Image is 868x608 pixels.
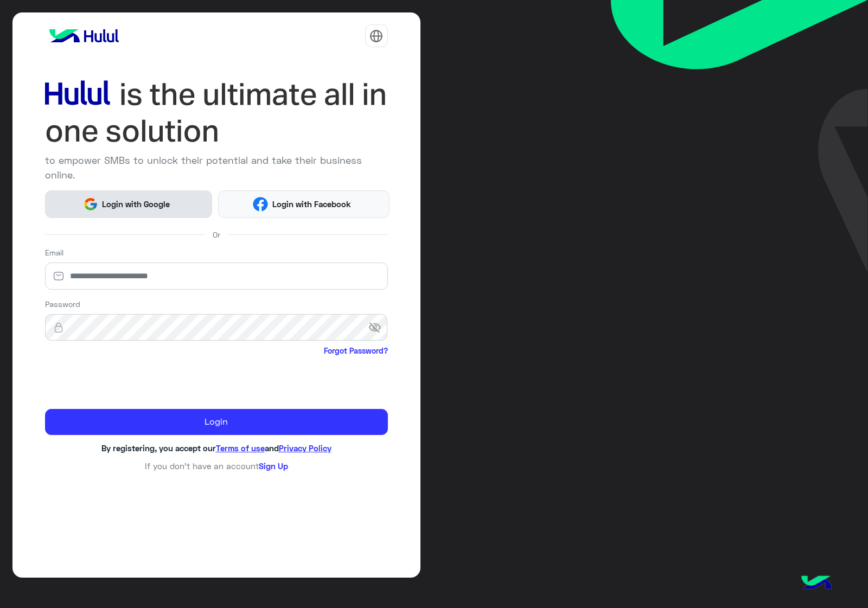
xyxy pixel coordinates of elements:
p: to empower SMBs to unlock their potential and take their business online. [45,153,388,182]
label: Email [45,247,63,258]
img: Facebook [253,197,268,212]
span: visibility_off [368,318,388,337]
img: logo [45,25,123,47]
button: Login with Facebook [218,190,390,218]
button: Login with Google [45,190,213,218]
img: hululLoginTitle_EN.svg [45,76,388,149]
a: Forgot Password? [324,345,388,356]
button: Login [45,409,388,435]
label: Password [45,298,80,310]
a: Sign Up [259,461,288,471]
img: hulul-logo.png [797,565,835,603]
span: Login with Google [98,198,174,210]
a: Privacy Policy [279,443,331,453]
span: Or [213,229,220,240]
span: Login with Facebook [268,198,355,210]
img: tab [369,29,383,43]
span: and [265,443,279,453]
img: Google [83,197,98,212]
span: By registering, you accept our [101,443,216,453]
iframe: reCAPTCHA [45,359,210,401]
a: Terms of use [216,443,265,453]
h6: If you don’t have an account [45,461,388,471]
img: email [45,271,72,281]
img: lock [45,322,72,333]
